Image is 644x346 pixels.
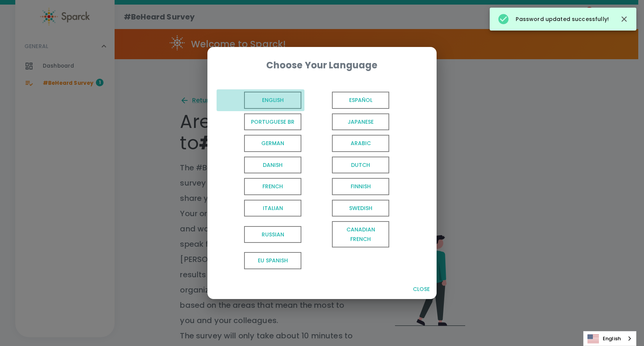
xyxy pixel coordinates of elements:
button: French [217,176,304,197]
button: Japanese [304,111,392,133]
span: Danish [244,157,301,174]
aside: Language selected: English [583,331,636,346]
button: Swedish [304,197,392,219]
span: Finnish [332,178,389,195]
button: Dutch [304,154,392,176]
span: Canadian French [332,221,389,247]
button: Russian [217,219,304,250]
a: English [584,331,636,346]
button: German [217,133,304,154]
button: English [217,89,304,111]
button: Español [304,89,392,111]
div: Language [583,331,636,346]
button: EU Spanish [217,250,304,272]
span: Swedish [332,200,389,217]
span: Dutch [332,157,389,174]
span: French [244,178,301,195]
button: Arabic [304,133,392,154]
span: EU Spanish [244,252,301,269]
span: Arabic [332,135,389,152]
div: Password updated successfully! [497,10,609,28]
button: Canadian French [304,219,392,250]
span: German [244,135,301,152]
span: Japanese [332,113,389,131]
span: English [244,92,301,109]
span: Portuguese BR [244,113,301,131]
span: Russian [244,226,301,243]
button: Italian [217,197,304,219]
button: Finnish [304,176,392,197]
button: Danish [217,154,304,176]
span: Español [332,92,389,109]
div: Choose Your Language [220,59,424,71]
button: Portuguese BR [217,111,304,133]
span: Italian [244,200,301,217]
button: Close [409,282,434,296]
